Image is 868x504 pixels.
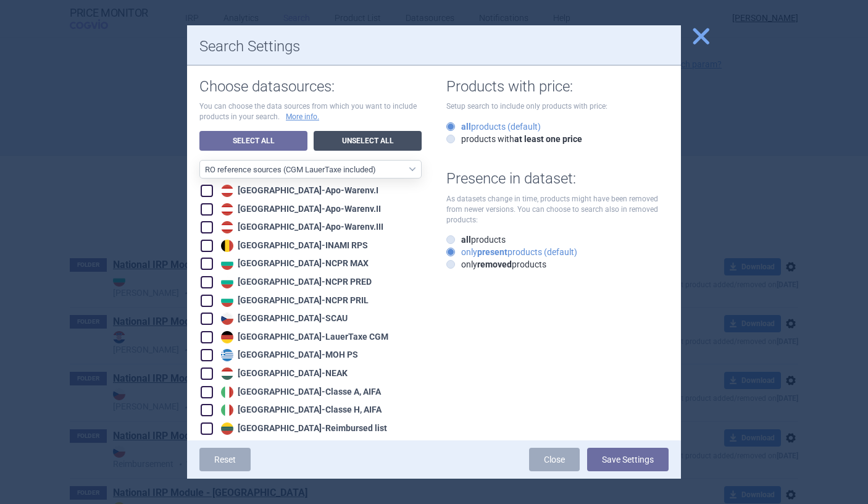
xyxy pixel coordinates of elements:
strong: at least one price [514,134,582,144]
img: Hungary [221,367,233,380]
div: [GEOGRAPHIC_DATA] - LauerTaxe CGM [218,331,388,343]
p: You can choose the data sources from which you want to include products in your search. [199,101,422,122]
label: only products [446,258,546,271]
img: Germany [221,331,233,343]
h1: Products with price: [446,78,669,96]
div: [GEOGRAPHIC_DATA] - MOH PS [218,349,358,361]
img: Lithuania [221,422,233,435]
a: Select All [199,131,307,151]
label: products [446,233,506,246]
strong: all [461,122,471,132]
div: [GEOGRAPHIC_DATA] - NCPR PRIL [218,295,369,307]
img: Austria [221,221,233,233]
h1: Presence in dataset: [446,170,669,188]
label: products (default) [446,120,541,133]
div: [GEOGRAPHIC_DATA] - Classe A, AIFA [218,386,381,398]
img: Greece [221,349,233,361]
img: Belgium [221,240,233,252]
img: Austria [221,203,233,216]
div: [GEOGRAPHIC_DATA] - Reimbursed list [218,422,387,435]
div: [GEOGRAPHIC_DATA] - Apo-Warenv.II [218,203,381,216]
div: [GEOGRAPHIC_DATA] - INAMI RPS [218,240,368,252]
a: Reset [199,448,251,471]
h1: Search Settings [199,38,669,56]
strong: all [461,235,471,245]
div: [GEOGRAPHIC_DATA] - Classe H, AIFA [218,404,382,416]
label: only products (default) [446,246,577,258]
img: Austria [221,185,233,197]
div: [GEOGRAPHIC_DATA] - NCPR MAX [218,258,369,270]
img: Bulgaria [221,258,233,270]
strong: present [477,247,507,257]
h1: Choose datasources: [199,78,422,96]
div: [GEOGRAPHIC_DATA] - SCAU [218,313,348,325]
img: Italy [221,404,233,416]
img: Czech Republic [221,313,233,325]
strong: removed [477,259,512,269]
a: Close [529,448,580,471]
div: [GEOGRAPHIC_DATA] - NEAK [218,367,348,380]
div: [GEOGRAPHIC_DATA] - NCPR PRED [218,276,372,288]
a: More info. [286,112,319,122]
img: Bulgaria [221,295,233,307]
img: Italy [221,386,233,398]
button: Save Settings [587,448,669,471]
a: Unselect All [314,131,422,151]
div: [GEOGRAPHIC_DATA] - Apo-Warenv.III [218,221,383,233]
label: products with [446,133,582,145]
p: Setup search to include only products with price: [446,101,669,112]
img: Bulgaria [221,276,233,288]
p: As datasets change in time, products might have been removed from newer versions. You can choose ... [446,194,669,225]
div: [GEOGRAPHIC_DATA] - Apo-Warenv.I [218,185,378,197]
